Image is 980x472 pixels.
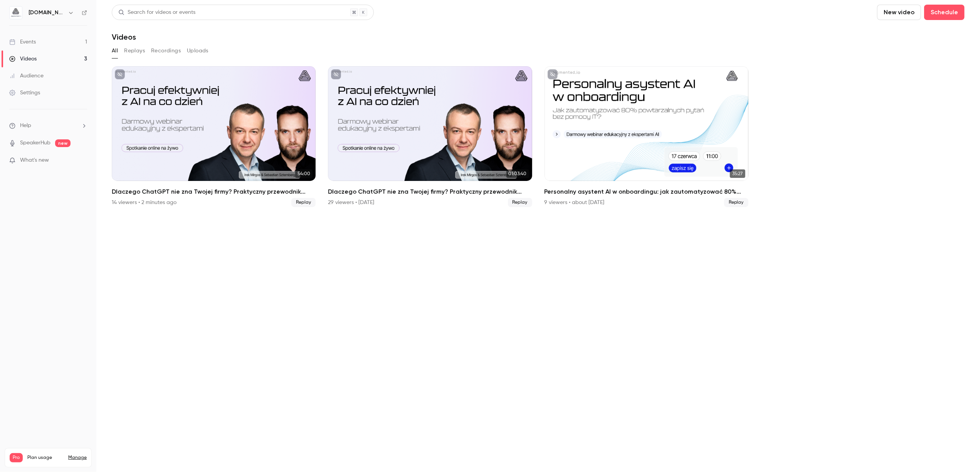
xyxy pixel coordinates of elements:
[9,89,40,97] div: Settings
[328,199,374,206] div: 29 viewers • [DATE]
[10,453,23,462] span: Pro
[9,72,44,80] div: Audience
[112,199,177,206] div: 14 viewers • 2 minutes ago
[112,66,316,207] li: Dlaczego ChatGPT nie zna Twojej firmy? Praktyczny przewodnik przygotowania wiedzy firmowej jako k...
[328,66,532,207] a: 01:03:40Dlaczego ChatGPT nie zna Twojej firmy? Praktyczny przewodnik przygotowania wiedzy firmowe...
[291,198,316,207] span: Replay
[724,198,748,207] span: Replay
[545,199,605,206] div: 9 viewers • about [DATE]
[545,187,748,196] h2: Personalny asystent AI w onboardingu: jak zautomatyzować 80% powtarzalnych pytań bez pomocy IT?
[151,45,181,57] button: Recordings
[55,139,71,147] span: new
[112,66,316,207] a: 54:00Dlaczego ChatGPT nie zna Twojej firmy? Praktyczny przewodnik przygotowania wiedzy firmowej j...
[331,69,341,79] button: unpublished
[730,169,745,178] span: 35:27
[295,169,313,178] span: 54:00
[506,169,529,178] span: 01:03:40
[877,5,921,20] button: New video
[27,455,64,461] span: Plan usage
[112,32,136,42] h1: Videos
[29,9,65,17] h6: [DOMAIN_NAME]
[20,139,50,147] a: SpeakerHub
[68,455,87,461] a: Manage
[9,55,37,63] div: Videos
[508,198,532,207] span: Replay
[545,66,748,207] a: 35:27Personalny asystent AI w onboardingu: jak zautomatyzować 80% powtarzalnych pytań bez pomocy ...
[112,45,118,57] button: All
[548,69,558,79] button: unpublished
[545,66,748,207] li: Personalny asystent AI w onboardingu: jak zautomatyzować 80% powtarzalnych pytań bez pomocy IT?
[328,66,532,207] li: Dlaczego ChatGPT nie zna Twojej firmy? Praktyczny przewodnik przygotowania wiedzy firmowej jako k...
[112,5,965,467] section: Videos
[112,187,316,196] h2: Dlaczego ChatGPT nie zna Twojej firmy? Praktyczny przewodnik przygotowania wiedzy firmowej jako k...
[118,8,195,17] div: Search for videos or events
[20,156,49,164] span: What's new
[10,7,22,19] img: aigmented.io
[9,38,36,46] div: Events
[328,187,532,196] h2: Dlaczego ChatGPT nie zna Twojej firmy? Praktyczny przewodnik przygotowania wiedzy firmowej jako k...
[115,69,125,79] button: unpublished
[924,5,965,20] button: Schedule
[187,45,208,57] button: Uploads
[124,45,145,57] button: Replays
[20,122,31,130] span: Help
[112,66,965,207] ul: Videos
[9,122,87,130] li: help-dropdown-opener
